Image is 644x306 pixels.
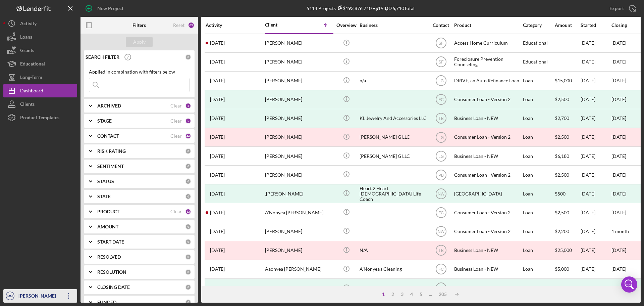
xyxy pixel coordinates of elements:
[454,91,521,108] div: Consumer Loan - Version 2
[185,148,191,154] div: 0
[611,59,626,64] time: [DATE]
[97,269,126,275] b: RESOLUTION
[210,97,225,102] time: 2024-05-22 15:13
[438,173,443,177] text: PB
[210,134,225,140] time: 2025-02-18 20:21
[265,222,332,240] div: [PERSON_NAME]
[265,166,332,184] div: [PERSON_NAME]
[185,224,191,230] div: 0
[523,242,554,259] div: Loan
[454,23,521,28] div: Product
[581,185,611,203] div: [DATE]
[185,178,191,184] div: 0
[185,118,191,124] div: 5
[20,84,43,99] div: Dashboard
[426,292,435,297] div: ...
[611,116,626,121] div: [DATE]
[97,118,112,124] b: STAGE
[265,242,332,259] div: [PERSON_NAME]
[416,292,426,297] div: 5
[438,229,445,234] text: NW
[555,91,580,108] div: $2,500
[438,210,444,215] text: FC
[80,2,130,15] button: New Project
[438,267,444,272] text: FC
[3,71,77,84] button: Long-Term
[173,23,184,28] div: Reset
[360,72,427,90] div: n/a
[555,172,569,178] span: $2,500
[20,17,37,32] div: Activity
[438,286,444,291] text: SO
[97,285,130,290] b: CLOSING DATE
[523,128,554,146] div: Loan
[454,72,521,90] div: DRIVE, an Auto Refinance Loan
[97,133,119,139] b: CONTACT
[523,166,554,184] div: Loan
[265,72,332,90] div: [PERSON_NAME]
[336,5,372,11] div: $193,876,710
[388,292,397,297] div: 2
[454,242,521,259] div: Business Loan - NEW
[210,229,225,234] time: 2025-09-30 21:33
[581,147,611,165] div: [DATE]
[86,54,119,60] b: SEARCH FILTER
[17,289,60,304] div: [PERSON_NAME]
[523,204,554,221] div: Loan
[435,292,450,297] div: 205
[611,266,626,272] time: [DATE]
[555,210,569,215] span: $2,500
[265,22,299,28] div: Client
[265,91,332,108] div: [PERSON_NAME]
[438,97,444,102] text: FC
[555,128,580,146] div: $2,500
[603,2,641,15] button: Export
[265,53,332,71] div: [PERSON_NAME]
[97,148,126,154] b: RISK RATING
[581,91,611,108] div: [DATE]
[360,242,427,259] div: N/A
[360,110,427,127] div: KL Jewelry And Accessories LLC
[438,79,443,83] text: LG
[3,289,77,303] button: MM[PERSON_NAME]
[555,266,569,272] span: $5,000
[438,60,443,64] text: SF
[454,204,521,221] div: Consumer Loan - Version 2
[334,23,359,28] div: Overview
[97,164,124,169] b: SENTIMENT
[611,247,626,253] time: [DATE]
[170,103,182,108] div: Clear
[185,54,191,60] div: 0
[454,34,521,52] div: Access Home Curriculum
[523,72,554,90] div: Loan
[206,23,264,28] div: Activity
[454,279,521,297] div: DRIVE, an Auto Refinance Loan
[407,292,416,297] div: 4
[379,292,388,297] div: 1
[438,41,443,46] text: SF
[265,110,332,127] div: [PERSON_NAME]
[555,279,580,297] div: $9,859
[20,57,45,72] div: Educational
[210,116,225,121] time: 2024-02-27 13:56
[210,266,225,272] time: 2024-07-13 15:23
[611,134,626,140] time: [DATE]
[611,40,626,46] time: [DATE]
[210,285,225,291] time: 2022-11-17 22:39
[438,248,443,253] text: TB
[3,57,77,71] a: Educational
[185,209,191,215] div: 12
[454,53,521,71] div: Foreclosure Prevention Counseling
[523,53,554,71] div: Educational
[185,163,191,169] div: 0
[581,260,611,278] div: [DATE]
[3,97,77,111] button: Clients
[188,22,195,29] div: 63
[170,209,182,214] div: Clear
[97,239,124,245] b: START DATE
[360,23,427,28] div: Business
[307,5,415,11] div: 5114 Projects • $193,876,710 Total
[3,30,77,44] button: Loans
[581,53,611,71] div: [DATE]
